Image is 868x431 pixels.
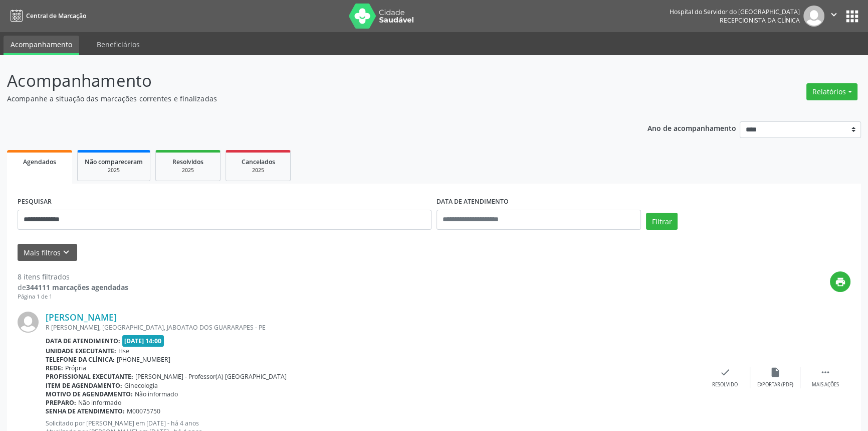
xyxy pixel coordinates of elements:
[835,276,846,288] i: print
[163,167,213,174] div: 2025
[4,36,79,55] a: Acompanhamento
[757,381,793,388] div: Exportar (PDF)
[46,390,133,398] b: Motivo de agendamento:
[646,213,678,230] button: Filtrar
[90,36,147,53] a: Beneficiários
[670,8,800,16] div: Hospital do Servidor do [GEOGRAPHIC_DATA]
[46,355,115,364] b: Telefone da clínica:
[23,158,56,166] span: Agendados
[26,12,86,20] span: Central de Marcação
[18,293,128,301] div: Página 1 de 1
[437,194,509,210] label: DATA DE ATENDIMENTO
[46,407,125,415] b: Senha de atendimento:
[720,367,731,378] i: check
[172,158,203,166] span: Resolvidos
[242,158,275,166] span: Cancelados
[720,16,800,25] span: Recepcionista da clínica
[233,167,283,174] div: 2025
[124,381,158,390] span: Ginecologia
[830,271,850,292] button: print
[46,364,63,372] b: Rede:
[7,93,605,104] p: Acompanhe a situação das marcações correntes e finalizadas
[78,398,121,407] span: Não informado
[46,337,120,345] b: Data de atendimento:
[712,381,738,388] div: Resolvido
[7,68,605,93] p: Acompanhamento
[46,381,122,390] b: Item de agendamento:
[803,6,824,27] img: img
[26,282,128,292] strong: 344111 marcações agendadas
[85,167,143,174] div: 2025
[18,282,128,293] div: de
[135,390,178,398] span: Não informado
[647,121,736,134] p: Ano de acompanhamento
[18,312,39,333] img: img
[46,398,76,407] b: Preparo:
[46,323,700,332] div: R [PERSON_NAME], [GEOGRAPHIC_DATA], JABOATAO DOS GUARARAPES - PE
[843,8,861,25] button: apps
[46,312,117,323] a: [PERSON_NAME]
[7,8,86,24] a: Central de Marcação
[18,244,77,261] button: Mais filtroskeyboard_arrow_down
[812,381,839,388] div: Mais ações
[122,335,164,347] span: [DATE] 14:00
[820,367,831,378] i: 
[806,83,857,100] button: Relatórios
[61,247,72,258] i: keyboard_arrow_down
[127,407,160,415] span: M00075750
[46,347,116,355] b: Unidade executante:
[18,271,128,282] div: 8 itens filtrados
[824,6,843,27] button: 
[18,194,52,210] label: PESQUISAR
[65,364,86,372] span: Própria
[135,372,287,381] span: [PERSON_NAME] - Professor(A) [GEOGRAPHIC_DATA]
[118,347,129,355] span: Hse
[828,9,839,20] i: 
[117,355,170,364] span: [PHONE_NUMBER]
[46,372,133,381] b: Profissional executante:
[85,158,143,166] span: Não compareceram
[770,367,781,378] i: insert_drive_file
